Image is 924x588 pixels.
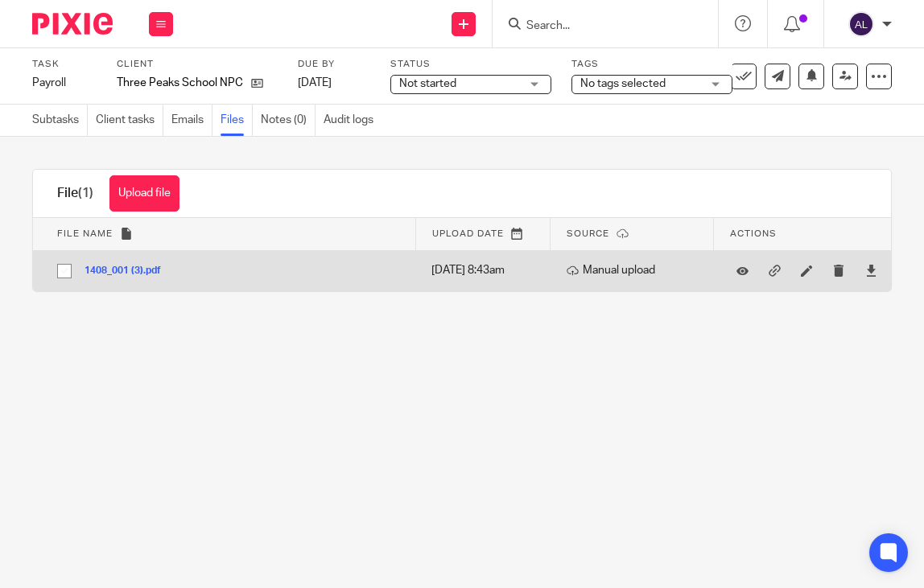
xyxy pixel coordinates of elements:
label: Tags [571,58,732,71]
a: Emails [171,105,212,136]
span: No tags selected [580,78,666,89]
p: Three Peaks School NPC [117,75,243,91]
span: Not started [399,78,456,89]
a: Client tasks [96,105,163,136]
label: Task [32,58,97,71]
label: Due by [298,58,370,71]
a: Audit logs [324,105,382,136]
a: Subtasks [32,105,88,136]
span: Actions [730,229,777,238]
button: Upload file [109,175,179,212]
label: Client [117,58,278,71]
span: Source [567,229,609,238]
img: Pixie [32,13,113,35]
span: (1) [78,187,93,199]
h1: File [57,185,93,202]
input: Search [525,19,670,34]
div: Payroll [32,75,97,91]
span: [DATE] [298,77,332,88]
span: Upload date [432,229,504,238]
span: File name [57,229,113,238]
p: Manual upload [567,262,706,278]
label: Status [390,58,551,71]
button: 1408_001 (3).pdf [85,265,173,277]
a: Download [865,262,877,278]
a: Notes (0) [261,105,316,136]
a: Files [221,105,253,136]
img: svg%3E [848,11,874,37]
p: [DATE] 8:43am [431,262,542,278]
input: Select [49,256,80,286]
